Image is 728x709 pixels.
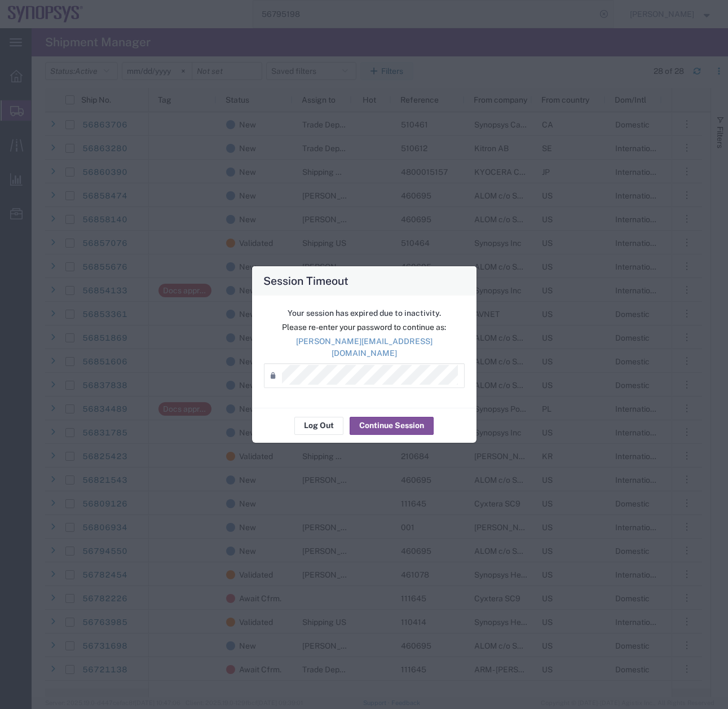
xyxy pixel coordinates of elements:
[263,272,348,289] h4: Session Timeout
[264,307,465,319] p: Your session has expired due to inactivity.
[264,322,465,333] p: Please re-enter your password to continue as:
[294,417,343,435] button: Log Out
[350,417,434,435] button: Continue Session
[264,336,465,359] p: [PERSON_NAME][EMAIL_ADDRESS][DOMAIN_NAME]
